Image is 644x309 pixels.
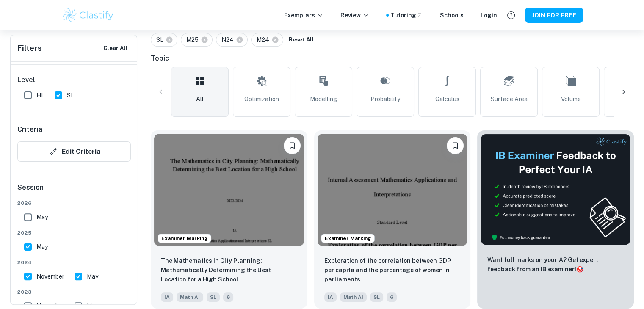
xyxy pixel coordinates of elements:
span: 🎯 [576,266,583,273]
button: Reset All [287,33,316,46]
div: M25 [181,33,213,47]
span: Modelling [310,94,337,104]
h6: Session [17,182,131,199]
span: HL [36,91,44,100]
a: Login [481,11,497,20]
span: 2025 [17,229,131,237]
button: Please log in to bookmark exemplars [284,137,301,154]
img: Thumbnail [481,134,630,245]
h6: Filters [17,42,42,54]
span: Examiner Marking [321,235,374,242]
span: Optimization [244,94,279,104]
a: Examiner MarkingPlease log in to bookmark exemplarsThe Mathematics in City Planning: Mathematical... [151,130,307,309]
p: The Mathematics in City Planning: Mathematically Determining the Best Location for a High School [161,256,297,284]
span: N24 [221,35,238,44]
span: M24 [257,35,273,44]
span: Math AI [340,292,367,302]
span: 2023 [17,288,131,296]
span: Probability [370,94,400,104]
img: Math AI IA example thumbnail: The Mathematics in City Planning: Mathem [154,134,304,246]
button: Edit Criteria [17,141,131,162]
h6: Criteria [17,124,42,135]
a: Schools [440,11,464,20]
p: Review [340,11,369,20]
span: May [36,212,48,222]
span: SL [370,292,383,302]
span: Calculus [435,94,459,104]
span: 6 [223,292,233,302]
span: SL [67,91,74,100]
span: 2026 [17,199,131,207]
div: N24 [216,33,248,47]
img: Clastify logo [61,7,115,24]
span: Math AI [177,292,203,302]
button: JOIN FOR FREE [525,8,583,23]
a: ThumbnailWant full marks on yourIA? Get expert feedback from an IB examiner! [477,130,634,309]
a: Tutoring [390,11,423,20]
h6: Level [17,75,131,85]
button: Help and Feedback [504,8,518,22]
div: SL [151,33,177,47]
img: Math AI IA example thumbnail: Exploration of the correlation between G [318,134,467,246]
span: May [87,272,98,281]
span: November [36,272,64,281]
span: 6 [387,292,397,302]
span: Volume [561,94,581,104]
span: All [196,94,204,104]
div: M24 [251,33,283,47]
span: Examiner Marking [158,235,211,242]
span: SL [207,292,220,302]
span: IA [324,292,337,302]
p: Want full marks on your IA ? Get expert feedback from an IB examiner! [487,255,624,274]
span: Surface Area [491,94,528,104]
span: M25 [186,35,202,44]
a: Examiner MarkingPlease log in to bookmark exemplarsExploration of the correlation between GDP per... [314,130,471,309]
p: Exemplars [284,11,323,20]
button: Please log in to bookmark exemplars [447,137,464,154]
span: 2024 [17,259,131,266]
button: Clear All [101,42,130,55]
span: May [36,242,48,251]
h6: Topic [151,53,634,63]
span: SL [156,35,167,44]
span: IA [161,292,173,302]
p: Exploration of the correlation between GDP per capita and the percentage of women in parliaments. [324,256,461,284]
